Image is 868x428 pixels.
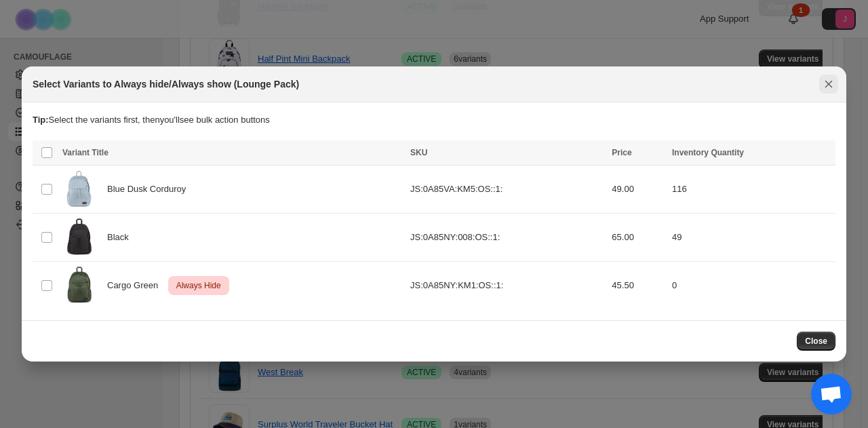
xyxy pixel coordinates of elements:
button: Close [819,75,838,94]
td: 116 [668,165,835,213]
span: Price [612,148,631,157]
button: Close [797,332,835,351]
span: Blue Dusk Corduroy [107,182,193,196]
div: Open chat [811,374,852,414]
span: Inventory Quantity [672,148,744,157]
td: JS:0A85VA:KM5:OS::1: [406,165,608,213]
p: Select the variants first, then you'll see bulk action buttons [33,113,835,127]
span: SKU [410,148,427,157]
span: Always Hide [174,277,224,294]
span: Cargo Green [107,279,165,292]
strong: Tip: [33,115,49,125]
td: JS:0A85NY:008:OS::1: [406,213,608,261]
img: JS0A85NYKM1-FRONT.png [62,266,96,305]
img: JS0A85VAKM5-FRONT.webp [62,170,96,209]
td: 45.50 [608,262,668,310]
span: Black [107,231,136,244]
td: JS:0A85NY:KM1:OS::1: [406,262,608,310]
td: 65.00 [608,213,668,261]
td: 0 [668,262,835,310]
td: 49.00 [608,165,668,213]
td: 49 [668,213,835,261]
h2: Select Variants to Always hide/Always show (Lounge Pack) [33,77,299,91]
span: Close [805,336,827,347]
span: Variant Title [62,148,108,157]
img: JS0A85VALB3-FRONT.webp [62,218,96,257]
